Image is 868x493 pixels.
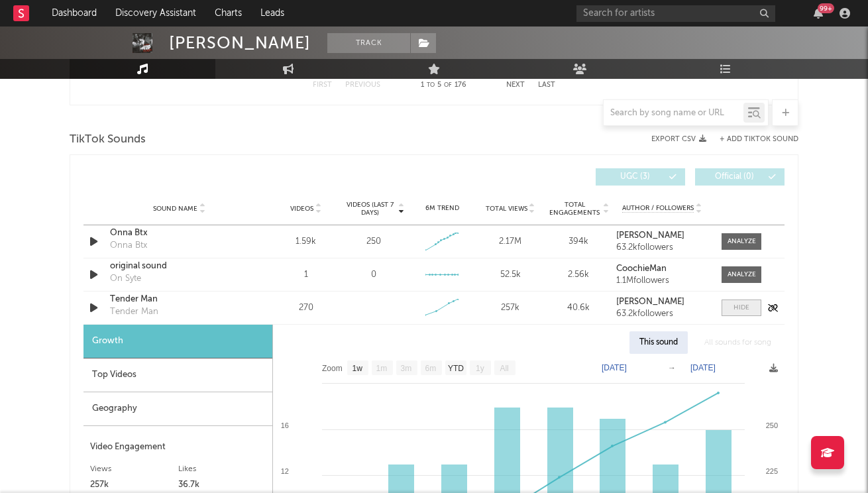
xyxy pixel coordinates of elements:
text: YTD [448,364,464,373]
a: original sound [110,260,248,273]
div: On Syte [110,272,141,286]
span: Videos [290,205,313,213]
span: Total Views [486,205,527,213]
a: [PERSON_NAME] [616,231,708,241]
strong: [PERSON_NAME] [616,231,684,240]
button: Official(0) [695,168,785,186]
text: [DATE] [602,363,627,372]
a: Tender Man [110,293,248,306]
div: 250 [366,235,381,248]
input: Search for artists [576,5,775,22]
text: [DATE] [690,363,716,372]
span: Official ( 0 ) [704,173,765,181]
div: Top Videos [83,358,272,392]
div: 1.1M followers [616,276,708,286]
input: Search by song name or URL [604,108,743,119]
span: Total Engagements [548,201,602,217]
text: 1w [353,364,363,373]
text: 6m [425,364,437,373]
div: This sound [629,331,688,354]
a: Onna Btx [110,227,248,240]
div: Video Engagement [90,439,266,455]
div: 270 [275,301,337,315]
text: 1m [376,364,388,373]
button: Next [506,82,525,89]
div: 2.17M [480,235,541,248]
div: 1 [275,268,337,282]
div: 63.2k followers [616,309,708,319]
strong: CoochieMan [616,264,667,273]
div: [PERSON_NAME] [169,33,311,53]
text: 3m [401,364,412,373]
div: Tender Man [110,305,158,319]
span: UGC ( 3 ) [604,173,665,181]
a: CoochieMan [616,264,708,274]
div: 1.59k [275,235,337,248]
button: UGC(3) [596,168,685,186]
text: 16 [281,421,289,429]
text: Zoom [322,364,343,373]
button: Last [538,82,555,89]
text: 250 [766,421,778,429]
text: All [500,364,508,373]
div: 6M Trend [411,203,473,213]
button: Previous [345,82,380,89]
div: 1 5 176 [407,78,480,93]
div: Growth [83,325,272,358]
a: [PERSON_NAME] [616,298,708,307]
span: Author / Followers [622,204,694,213]
button: First [313,82,332,89]
div: 257k [90,477,178,493]
text: 225 [766,467,778,475]
strong: [PERSON_NAME] [616,298,684,306]
div: 52.5k [480,268,541,282]
text: 1y [476,364,484,373]
div: 99 + [818,3,834,13]
div: Onna Btx [110,239,147,252]
div: Likes [178,461,266,477]
div: 2.56k [548,268,610,282]
div: Geography [83,392,272,426]
div: All sounds for song [694,331,781,354]
button: Track [327,33,410,53]
span: of [444,82,452,88]
span: to [427,82,435,88]
text: → [668,363,676,372]
div: 394k [548,235,610,248]
div: 0 [371,268,376,282]
span: Videos (last 7 days) [343,201,397,217]
button: 99+ [814,8,823,19]
button: Export CSV [651,135,706,143]
div: 36.7k [178,477,266,493]
text: 12 [281,467,289,475]
div: 257k [480,301,541,315]
span: Sound Name [153,205,197,213]
span: TikTok Sounds [70,132,146,148]
button: + Add TikTok Sound [706,136,798,143]
div: 40.6k [548,301,610,315]
button: + Add TikTok Sound [720,136,798,143]
div: 63.2k followers [616,243,708,252]
div: Views [90,461,178,477]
